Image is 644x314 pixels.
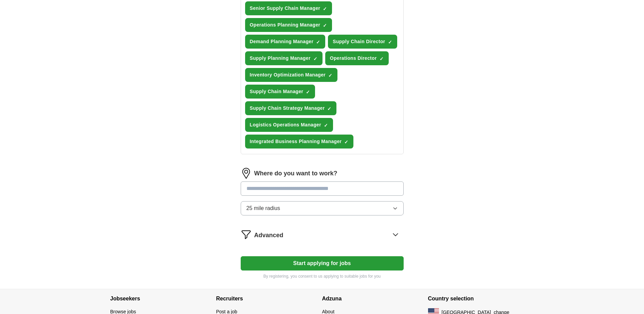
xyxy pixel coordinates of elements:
img: filter [241,229,252,240]
span: Inventory Optimization Manager [250,71,326,78]
button: Integrated Business Planning Manager✓ [245,135,354,149]
span: Logistics Operations Manager [250,121,321,128]
span: Supply Chain Director [333,38,385,45]
button: Inventory Optimization Manager✓ [245,68,338,82]
span: Senior Supply Chain Manager [250,5,320,12]
span: ✓ [313,56,317,62]
span: Integrated Business Planning Manager [250,138,342,145]
button: Supply Chain Manager✓ [245,85,315,99]
span: Operations Planning Manager [250,21,320,29]
button: Senior Supply Chain Manager✓ [245,1,332,15]
span: 25 mile radius [246,204,280,212]
button: Operations Director✓ [325,51,389,65]
span: Demand Planning Manager [250,38,314,45]
span: ✓ [324,123,328,128]
button: Supply Planning Manager✓ [245,51,323,65]
span: ✓ [328,73,332,78]
span: ✓ [323,23,327,28]
span: Advanced [254,231,283,240]
span: ✓ [344,139,348,145]
h4: Country selection [428,289,534,308]
span: Supply Planning Manager [250,55,311,62]
span: Supply Chain Strategy Manager [250,105,325,112]
span: Supply Chain Manager [250,88,303,95]
button: 25 mile radius [241,201,404,215]
span: ✓ [388,39,392,45]
span: ✓ [327,106,331,111]
button: Demand Planning Manager✓ [245,35,326,49]
button: Supply Chain Strategy Manager✓ [245,101,337,115]
img: location.png [241,168,252,179]
span: ✓ [316,39,320,45]
button: Logistics Operations Manager✓ [245,118,333,132]
span: ✓ [380,56,384,62]
span: ✓ [323,6,327,12]
span: ✓ [306,89,310,95]
p: By registering, you consent to us applying to suitable jobs for you [241,273,404,279]
button: Supply Chain Director✓ [328,35,397,49]
button: Operations Planning Manager✓ [245,18,332,32]
button: Start applying for jobs [241,256,404,271]
span: Operations Director [330,55,377,62]
label: Where do you want to work? [254,169,337,178]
